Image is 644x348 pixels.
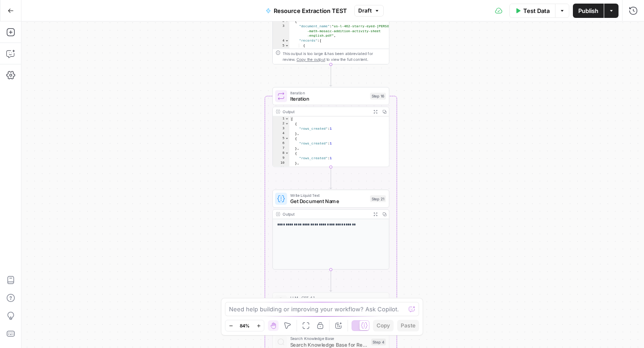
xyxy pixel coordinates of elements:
[371,339,386,345] div: Step 4
[370,195,386,202] div: Step 21
[273,166,289,170] div: 11
[274,6,347,15] span: Resource Extraction TEST
[273,38,289,43] div: 4
[354,5,384,17] button: Draft
[330,270,332,292] g: Edge from step_21 to step_20
[358,7,372,15] span: Draft
[370,93,386,99] div: Step 16
[573,4,604,18] button: Publish
[273,141,289,146] div: 6
[290,90,367,96] span: Iteration
[330,167,332,189] g: Edge from step_16 to step_21
[330,64,332,86] g: Edge from step_15 to step_16
[377,322,390,330] span: Copy
[272,292,389,310] div: LLM · GPT-4.1Generate Resource TitleStep 20
[397,320,419,331] button: Paste
[290,192,367,198] span: Write Liquid Text
[509,4,555,18] button: Test Data
[273,136,289,141] div: 5
[260,4,352,18] button: Resource Extraction TEST
[273,156,289,161] div: 9
[240,322,250,329] span: 84%
[285,151,289,156] span: Toggle code folding, rows 8 through 10
[290,95,367,102] span: Iteration
[401,322,415,330] span: Paste
[273,161,289,166] div: 10
[290,335,369,341] span: Search Knowledge Base
[290,295,366,301] span: LLM · GPT-4.1
[285,19,289,24] span: Toggle code folding, rows 2 through 9
[283,51,386,63] div: This output is too large & has been abbreviated for review. to view the full content.
[285,38,289,43] span: Toggle code folding, rows 4 through 8
[285,166,289,170] span: Toggle code folding, rows 11 through 13
[523,6,550,15] span: Test Data
[272,87,389,167] div: IterationIterationStep 16Output[ { "rows_created":1 }, { "rows_created":1 }, { "rows_created":1 }, {
[273,151,289,156] div: 8
[273,24,289,38] div: 3
[285,121,289,126] span: Toggle code folding, rows 2 through 4
[297,57,325,62] span: Copy the output
[373,320,394,331] button: Copy
[273,146,289,151] div: 7
[273,116,289,121] div: 1
[290,198,367,205] span: Get Document Name
[273,131,289,136] div: 4
[273,19,289,24] div: 2
[273,43,289,48] div: 5
[283,109,369,115] div: Output
[285,116,289,121] span: Toggle code folding, rows 1 through 17
[283,211,369,217] div: Output
[273,121,289,126] div: 2
[285,136,289,141] span: Toggle code folding, rows 5 through 7
[578,6,598,15] span: Publish
[273,126,289,131] div: 3
[285,43,289,48] span: Toggle code folding, rows 5 through 7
